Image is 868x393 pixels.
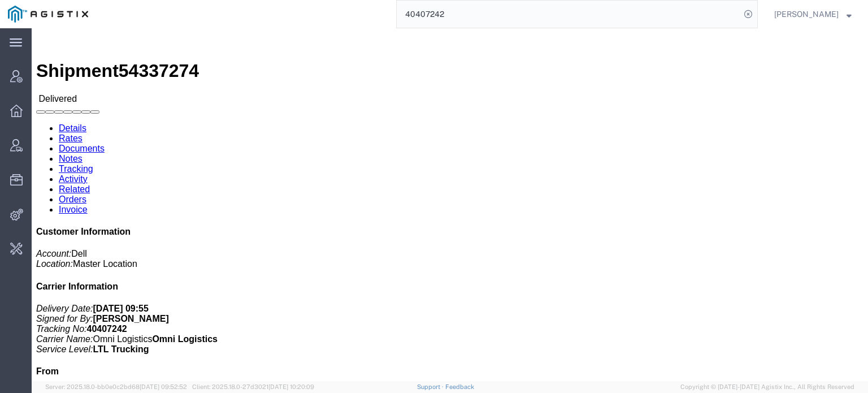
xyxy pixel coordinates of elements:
[445,383,474,390] a: Feedback
[140,383,187,390] span: [DATE] 09:52:52
[8,6,88,23] img: logo
[680,382,854,392] span: Copyright © [DATE]-[DATE] Agistix Inc., All Rights Reserved
[45,383,187,390] span: Server: 2025.18.0-bb0e0c2bd68
[268,383,314,390] span: [DATE] 10:20:09
[397,1,740,28] input: Search for shipment number, reference number
[32,28,868,381] iframe: FS Legacy Container
[774,7,852,21] button: [PERSON_NAME]
[192,383,314,390] span: Client: 2025.18.0-27d3021
[774,8,839,20] span: Stanislav Polovyi
[417,383,445,390] a: Support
